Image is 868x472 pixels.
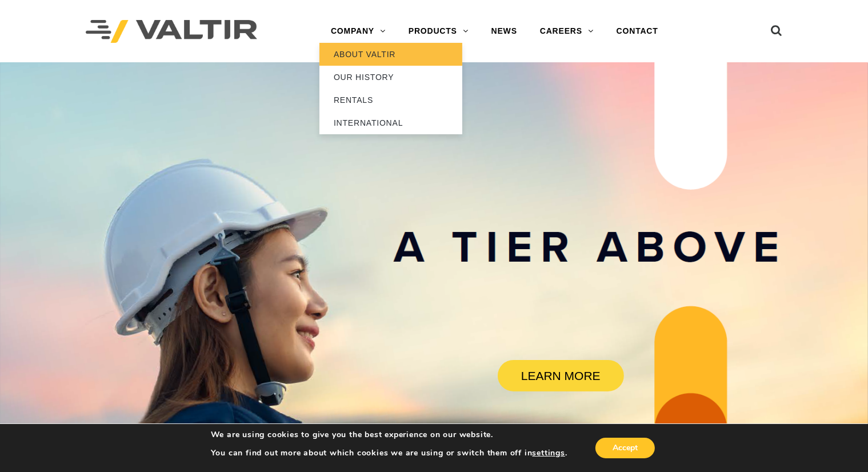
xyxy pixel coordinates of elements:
a: ABOUT VALTIR [319,43,462,66]
p: You can find out more about which cookies we are using or switch them off in . [211,448,567,458]
a: LEARN MORE [498,360,624,391]
p: We are using cookies to give you the best experience on our website. [211,430,567,440]
img: Valtir [86,20,257,43]
a: CONTACT [605,20,670,43]
a: CAREERS [529,20,605,43]
a: RENTALS [319,89,462,111]
a: PRODUCTS [397,20,480,43]
a: INTERNATIONAL [319,111,462,134]
button: Accept [595,438,655,458]
button: settings [533,448,565,458]
a: COMPANY [319,20,397,43]
a: OUR HISTORY [319,66,462,89]
a: NEWS [480,20,529,43]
